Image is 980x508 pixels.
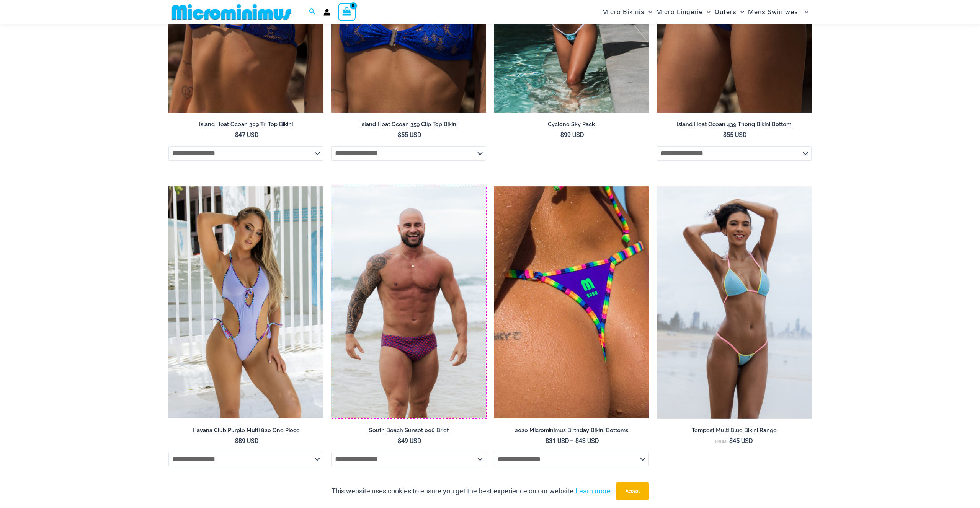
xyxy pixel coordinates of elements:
[235,131,238,138] span: $
[494,121,649,131] a: Cyclone Sky Pack
[309,7,316,17] a: Search icon link
[494,427,649,437] a: 2020 Microminimus Birthday Bikini Bottoms
[398,437,421,444] bdi: 49 USD
[703,2,710,22] span: Menu Toggle
[657,427,812,434] h2: Tempest Multi Blue Bikini Range
[729,437,753,444] bdi: 45 USD
[494,427,649,434] h2: 2020 Microminimus Birthday Bikini Bottoms
[332,485,611,497] p: This website uses cookies to ensure you get the best experience on our website.
[331,121,486,128] h2: Island Heat Ocean 359 Clip Top Bikini
[331,121,486,131] a: Island Heat Ocean 359 Clip Top Bikini
[654,2,712,22] a: Micro LingerieMenu ToggleMenu Toggle
[657,121,812,128] h2: Island Heat Ocean 439 Thong Bikini Bottom
[331,186,486,419] a: South Beach Sunset 006 Brief 07South Beach Sunset 006 Brief 03South Beach Sunset 006 Brief 03
[746,2,810,22] a: Mens SwimwearMenu ToggleMenu Toggle
[323,9,330,16] a: Account icon link
[575,487,611,495] a: Learn more
[657,121,812,131] a: Island Heat Ocean 439 Thong Bikini Bottom
[560,131,564,138] span: $
[575,437,579,444] span: $
[168,427,323,437] a: Havana Club Purple Multi 820 One Piece
[616,482,649,500] button: Accept
[729,437,733,444] span: $
[657,427,812,437] a: Tempest Multi Blue Bikini Range
[713,2,746,22] a: OutersMenu ToggleMenu Toggle
[235,437,259,444] bdi: 89 USD
[168,121,323,128] h2: Island Heat Ocean 309 Tri Top Bikini
[602,2,645,22] span: Micro Bikinis
[546,437,569,444] bdi: 31 USD
[168,3,294,21] img: MM SHOP LOGO FLAT
[656,2,703,22] span: Micro Lingerie
[599,1,812,23] nav: Site Navigation
[560,131,584,138] bdi: 99 USD
[801,2,808,22] span: Menu Toggle
[338,3,356,21] a: View Shopping Cart, empty
[494,186,649,419] img: 2020 Microminimus Birthday Bikini Bottoms
[715,439,727,444] span: From:
[546,437,549,444] span: $
[331,186,486,419] img: South Beach Sunset 006 Brief 07
[168,186,323,419] a: Havana Club Purple Multi 820 One Piece 01Havana Club Purple Multi 820 One Piece 03Havana Club Pur...
[600,2,654,22] a: Micro BikinisMenu ToggleMenu Toggle
[737,2,744,22] span: Menu Toggle
[494,437,649,445] span: –
[398,437,401,444] span: $
[398,131,401,138] span: $
[331,427,486,434] h2: South Beach Sunset 006 Brief
[168,427,323,434] h2: Havana Club Purple Multi 820 One Piece
[168,121,323,131] a: Island Heat Ocean 309 Tri Top Bikini
[494,121,649,128] h2: Cyclone Sky Pack
[657,186,812,419] a: Tempest Multi Blue 312 Top 456 Bottom 01Tempest Multi Blue 312 Top 456 Bottom 02Tempest Multi Blu...
[645,2,652,22] span: Menu Toggle
[235,131,259,138] bdi: 47 USD
[235,437,238,444] span: $
[723,131,747,138] bdi: 55 USD
[748,2,801,22] span: Mens Swimwear
[575,437,599,444] bdi: 43 USD
[657,186,812,419] img: Tempest Multi Blue 312 Top 456 Bottom 02
[398,131,421,138] bdi: 55 USD
[331,427,486,437] a: South Beach Sunset 006 Brief
[723,131,727,138] span: $
[715,2,737,22] span: Outers
[168,186,323,419] img: Havana Club Purple Multi 820 One Piece 01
